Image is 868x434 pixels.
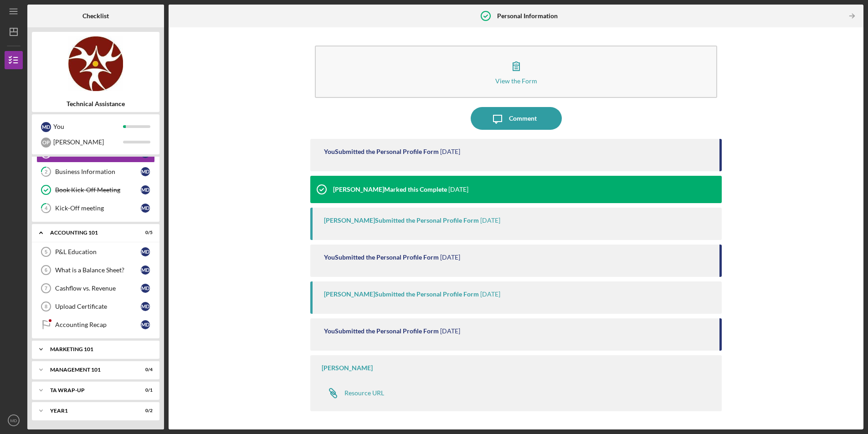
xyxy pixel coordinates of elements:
[55,303,141,310] div: Upload Certificate
[36,261,155,279] a: 6What is a Balance Sheet?MD
[67,100,125,107] b: Technical Assistance
[50,388,130,393] div: TA Wrap-Up
[45,169,47,175] tspan: 2
[322,384,384,402] a: Resource URL
[5,411,23,429] button: MD
[315,46,717,98] button: View the Form
[45,286,47,291] tspan: 7
[333,186,447,193] div: [PERSON_NAME] Marked this Complete
[141,185,150,194] div: M D
[55,168,141,175] div: Business Information
[509,107,537,130] div: Comment
[82,12,109,20] b: Checklist
[55,321,141,328] div: Accounting Recap
[50,367,130,373] div: Management 101
[36,279,155,297] a: 7Cashflow vs. RevenueMD
[55,186,141,194] div: Book Kick-Off Meeting
[136,408,153,414] div: 0 / 2
[141,284,150,293] div: M D
[36,181,155,199] a: Book Kick-Off MeetingMD
[141,247,150,256] div: M D
[36,316,155,334] a: Accounting RecapMD
[45,205,48,211] tspan: 4
[45,304,47,309] tspan: 8
[480,217,500,224] time: 2025-05-08 14:52
[324,217,479,224] div: [PERSON_NAME] Submitted the Personal Profile Form
[53,134,123,150] div: [PERSON_NAME]
[36,163,155,181] a: 2Business InformationMD
[448,186,468,193] time: 2025-05-08 14:52
[324,254,439,261] div: You Submitted the Personal Profile Form
[136,367,153,373] div: 0 / 4
[324,148,439,155] div: You Submitted the Personal Profile Form
[141,302,150,311] div: M D
[480,291,500,298] time: 2025-05-08 14:51
[344,389,384,397] div: Resource URL
[50,347,148,352] div: Marketing 101
[36,297,155,316] a: 8Upload CertificateMD
[55,285,141,292] div: Cashflow vs. Revenue
[141,266,150,275] div: M D
[440,327,460,335] time: 2025-05-08 14:49
[497,12,558,20] b: Personal Information
[50,408,130,414] div: Year1
[55,266,141,274] div: What is a Balance Sheet?
[440,148,460,155] time: 2025-05-08 23:27
[32,36,159,91] img: Product logo
[324,327,439,335] div: You Submitted the Personal Profile Form
[41,138,51,148] div: O P
[50,230,130,235] div: Accounting 101
[45,249,47,255] tspan: 5
[55,248,141,255] div: P&L Education
[45,267,47,273] tspan: 6
[136,388,153,393] div: 0 / 1
[440,254,460,261] time: 2025-05-08 14:51
[141,167,150,176] div: M D
[141,204,150,213] div: M D
[10,418,17,423] text: MD
[471,107,562,130] button: Comment
[322,364,373,372] div: [PERSON_NAME]
[53,119,123,134] div: You
[36,199,155,217] a: 4Kick-Off meetingMD
[324,291,479,298] div: [PERSON_NAME] Submitted the Personal Profile Form
[141,320,150,329] div: M D
[136,230,153,235] div: 0 / 5
[41,122,51,132] div: M D
[495,77,537,84] div: View the Form
[55,204,141,212] div: Kick-Off meeting
[36,243,155,261] a: 5P&L EducationMD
